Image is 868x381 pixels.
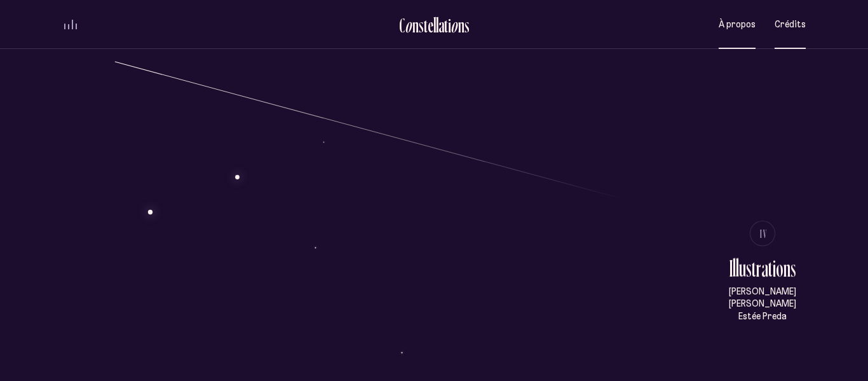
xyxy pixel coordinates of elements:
[436,15,438,36] div: l
[428,15,433,36] div: e
[438,15,444,36] div: a
[444,15,448,36] div: t
[465,15,470,36] div: s
[458,15,465,36] div: n
[719,19,756,30] span: À propos
[433,15,436,36] div: l
[424,15,428,36] div: t
[775,19,806,30] span: Crédits
[62,18,79,31] button: volume audio
[719,10,756,39] button: À propos
[448,15,451,36] div: i
[412,15,419,36] div: n
[451,15,458,36] div: o
[405,15,412,36] div: o
[775,10,806,39] button: Crédits
[760,228,768,239] span: IV
[399,15,405,36] div: C
[419,15,424,36] div: s
[750,221,775,246] button: IV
